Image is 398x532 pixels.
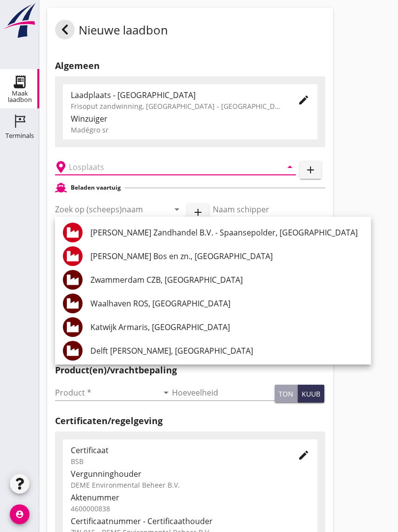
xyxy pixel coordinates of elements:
[71,89,282,101] div: Laadplaats - [GEOGRAPHIC_DATA]
[71,515,310,527] div: Certificaatnummer - Certificaathouder
[55,414,325,428] h2: Certificaten/regelgeving
[298,449,310,461] i: edit
[90,345,363,357] div: Delft [PERSON_NAME], [GEOGRAPHIC_DATA]
[71,125,310,135] div: Madégro sr
[71,468,310,480] div: Vergunninghouder
[279,389,293,399] div: ton
[90,250,363,262] div: [PERSON_NAME] Bos en zn., [GEOGRAPHIC_DATA]
[275,385,298,402] button: ton
[71,101,282,111] div: Frisoput zandwinning, [GEOGRAPHIC_DATA] - [GEOGRAPHIC_DATA].
[55,385,158,400] input: Product *
[55,364,325,377] h2: Product(en)/vrachtbepaling
[55,59,325,72] h2: Algemeen
[192,206,204,218] i: add
[298,385,324,402] button: kuub
[69,159,268,175] input: Losplaats
[302,389,320,399] div: kuub
[90,227,363,238] div: [PERSON_NAME] Zandhandel B.V. - Spaansepolder, [GEOGRAPHIC_DATA]
[90,321,363,333] div: Katwijk Armaris, [GEOGRAPHIC_DATA]
[71,444,282,456] div: Certificaat
[298,94,310,106] i: edit
[71,183,121,192] h2: Beladen vaartuig
[71,113,310,125] div: Winzuiger
[71,480,310,490] div: DEME Environmental Beheer B.V.
[55,20,168,43] div: Nieuwe laadbon
[2,2,37,39] img: logo-small.a267ee39.svg
[10,504,29,524] i: account_circle
[284,161,296,173] i: arrow_drop_down
[90,274,363,286] div: Zwammerdam CZB, [GEOGRAPHIC_DATA]
[171,203,183,215] i: arrow_drop_down
[71,456,282,466] div: BSB
[213,201,325,217] input: Naam schipper
[55,201,155,217] input: Zoek op (scheeps)naam
[71,503,310,514] div: 4600000838
[305,164,316,176] i: add
[160,387,172,399] i: arrow_drop_down
[71,492,310,503] div: Aktenummer
[90,298,363,309] div: Waalhaven ROS, [GEOGRAPHIC_DATA]
[5,133,34,139] div: Terminals
[172,385,275,400] input: Hoeveelheid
